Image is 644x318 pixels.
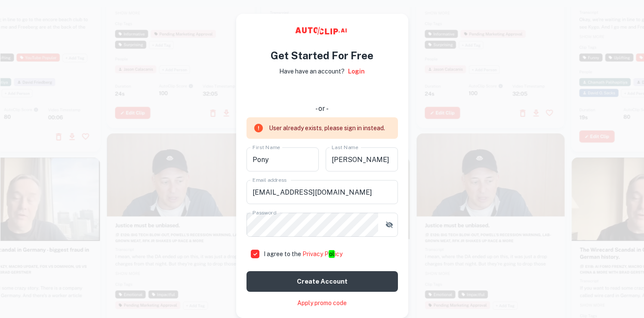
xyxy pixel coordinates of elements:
div: User already exists, please sign in instead. [269,120,385,136]
h4: Get Started For Free [271,48,373,63]
label: Password [253,209,276,216]
span: I agree to the [264,250,342,258]
a: Apply promo code [297,299,347,308]
label: First Name [253,144,280,151]
em: ol [329,250,335,258]
button: Create account [247,271,398,292]
iframe: Sign in with Google Button [243,82,402,101]
label: Last Name [332,144,358,151]
div: - or - [247,104,397,114]
a: Privacy Policy [302,250,342,258]
p: Have have an account? [279,67,345,76]
label: Email address [253,176,287,183]
a: Login [348,67,365,76]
